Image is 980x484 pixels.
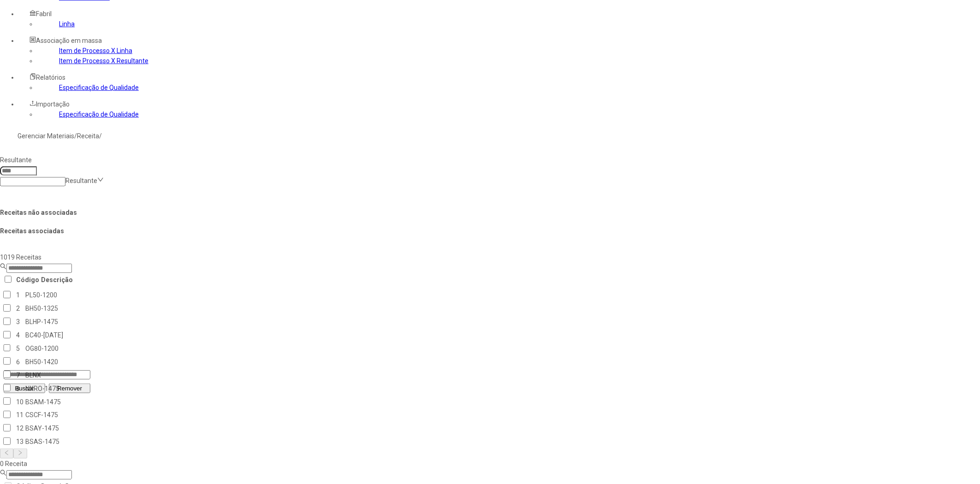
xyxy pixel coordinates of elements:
[16,395,24,408] td: 10
[16,342,24,354] td: 5
[16,422,24,435] td: 12
[16,409,24,421] td: 11
[16,274,40,286] th: Código
[25,355,64,368] td: BH50-1420
[59,57,148,65] a: Item de Processo X Resultante
[25,422,64,435] td: BSAY-1475
[16,355,24,368] td: 6
[25,395,64,408] td: BSAM-1475
[25,316,64,328] td: BLHP-1475
[25,289,64,301] td: PL50-1200
[16,289,24,301] td: 1
[59,47,132,54] a: Item de Processo X Linha
[16,329,24,341] td: 4
[25,302,64,315] td: BH50-1325
[99,132,102,140] nz-breadcrumb-separator: /
[77,132,99,140] a: Receita
[25,382,64,395] td: NXRO-1475
[25,436,64,448] td: BSAS-1475
[16,382,24,395] td: 8
[36,100,70,108] span: Importação
[25,329,64,341] td: BC40-[DATE]
[59,84,139,91] a: Especificação de Qualidade
[41,274,73,286] th: Descrição
[36,10,52,18] span: Fabril
[16,302,24,315] td: 2
[18,132,74,140] a: Gerenciar Materiais
[25,369,64,381] td: BLNX
[16,369,24,381] td: 7
[59,20,75,28] a: Linha
[36,37,102,44] span: Associação em massa
[36,74,65,81] span: Relatórios
[25,409,64,421] td: CSCF-1475
[16,316,24,328] td: 3
[65,177,97,184] nz-select-placeholder: Resultante
[16,436,24,448] td: 13
[59,111,139,118] a: Especificação de Qualidade
[74,132,77,140] nz-breadcrumb-separator: /
[25,342,64,354] td: OG80-1200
